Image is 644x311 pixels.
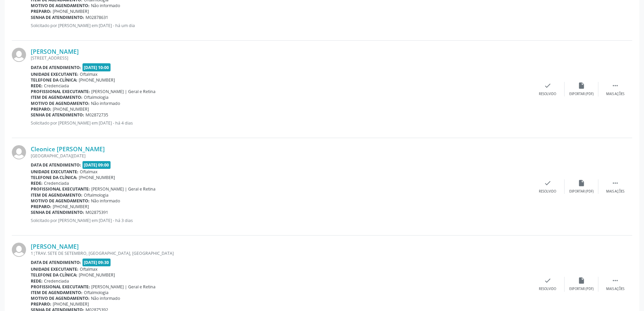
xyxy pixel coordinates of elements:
[31,77,77,83] b: Telefone da clínica:
[569,92,594,96] div: Exportar (PDF)
[31,101,90,106] b: Motivo de agendamento:
[31,209,84,215] b: Senha de atendimento:
[31,295,90,301] b: Motivo de agendamento:
[31,218,531,223] p: Solicitado por [PERSON_NAME] em [DATE] - há 3 dias
[79,175,115,180] span: [PHONE_NUMBER]
[31,48,79,55] a: [PERSON_NAME]
[31,112,84,118] b: Senha de atendimento:
[578,179,585,187] i: insert_drive_file
[31,266,78,272] b: Unidade executante:
[44,180,69,186] span: Credenciada
[544,277,551,284] i: check
[539,92,556,96] div: Resolvido
[79,77,115,83] span: [PHONE_NUMBER]
[44,83,69,89] span: Credenciada
[31,145,105,153] a: Cleonice [PERSON_NAME]
[606,287,624,291] div: Mais ações
[91,3,120,8] span: Não informado
[82,63,111,71] span: [DATE] 10:00
[539,287,556,291] div: Resolvido
[91,101,120,106] span: Não informado
[79,272,115,278] span: [PHONE_NUMBER]
[31,23,531,28] p: Solicitado por [PERSON_NAME] em [DATE] - há um dia
[31,169,78,175] b: Unidade executante:
[31,3,90,8] b: Motivo de agendamento:
[91,284,156,290] span: [PERSON_NAME] | Geral e Retina
[53,106,89,112] span: [PHONE_NUMBER]
[544,82,551,89] i: check
[612,82,619,89] i: 
[578,82,585,89] i: insert_drive_file
[44,278,69,284] span: Credenciada
[31,290,82,295] b: Item de agendamento:
[578,277,585,284] i: insert_drive_file
[31,65,81,70] b: Data de atendimento:
[80,266,97,272] span: Oftalmax
[31,83,43,89] b: Rede:
[31,180,43,186] b: Rede:
[82,161,111,169] span: [DATE] 09:00
[53,8,89,14] span: [PHONE_NUMBER]
[31,272,77,278] b: Telefone da clínica:
[31,243,79,250] a: [PERSON_NAME]
[12,243,26,257] img: img
[91,186,156,192] span: [PERSON_NAME] | Geral e Retina
[612,179,619,187] i: 
[612,277,619,284] i: 
[86,15,108,20] span: M02878631
[31,250,531,256] div: 1¦TRAV. SETE DE SETEMBRO, [GEOGRAPHIC_DATA], [GEOGRAPHIC_DATA]
[31,106,51,112] b: Preparo:
[31,175,77,180] b: Telefone da clínica:
[31,204,51,209] b: Preparo:
[31,162,81,168] b: Data de atendimento:
[31,192,82,198] b: Item de agendamento:
[31,120,531,126] p: Solicitado por [PERSON_NAME] em [DATE] - há 4 dias
[53,204,89,209] span: [PHONE_NUMBER]
[31,94,82,100] b: Item de agendamento:
[84,94,109,100] span: Oftalmologia
[53,301,89,307] span: [PHONE_NUMBER]
[606,189,624,194] div: Mais ações
[31,8,51,14] b: Preparo:
[31,301,51,307] b: Preparo:
[86,112,108,118] span: M02872735
[539,189,556,194] div: Resolvido
[31,89,90,94] b: Profissional executante:
[82,259,111,266] span: [DATE] 09:30
[31,71,78,77] b: Unidade executante:
[31,153,531,159] div: [GEOGRAPHIC_DATA][DATE]
[91,198,120,204] span: Não informado
[31,278,43,284] b: Rede:
[84,290,109,295] span: Oftalmologia
[31,186,90,192] b: Profissional executante:
[80,169,97,175] span: Oftalmax
[569,189,594,194] div: Exportar (PDF)
[80,71,97,77] span: Oftalmax
[31,284,90,290] b: Profissional executante:
[569,287,594,291] div: Exportar (PDF)
[544,179,551,187] i: check
[12,48,26,62] img: img
[86,209,108,215] span: M02875391
[84,192,109,198] span: Oftalmologia
[31,198,90,204] b: Motivo de agendamento:
[12,145,26,159] img: img
[31,55,531,61] div: [STREET_ADDRESS]
[606,92,624,96] div: Mais ações
[91,89,156,94] span: [PERSON_NAME] | Geral e Retina
[31,260,81,265] b: Data de atendimento:
[91,295,120,301] span: Não informado
[31,15,84,20] b: Senha de atendimento:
